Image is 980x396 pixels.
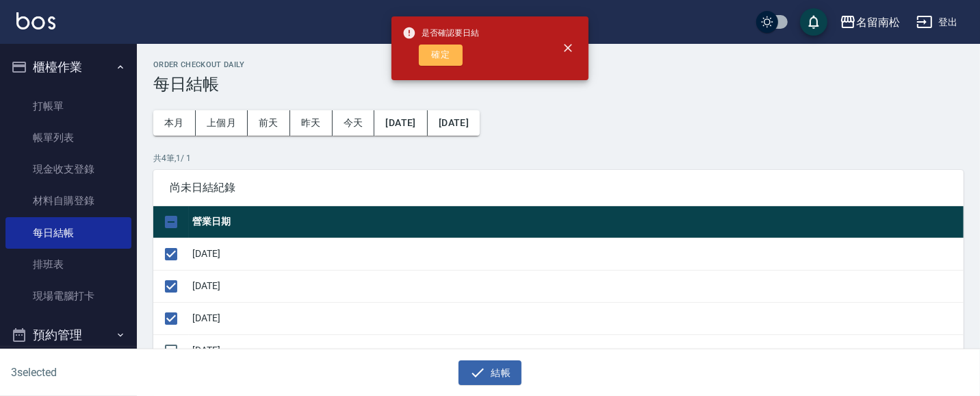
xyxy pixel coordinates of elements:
button: save [800,8,827,36]
a: 打帳單 [5,90,131,122]
button: close [553,33,583,63]
button: 預約管理 [5,317,131,353]
p: 共 4 筆, 1 / 1 [153,152,964,164]
button: 確定 [419,45,463,66]
button: 櫃檯作業 [5,49,131,85]
th: 營業日期 [189,206,964,238]
button: 今天 [333,110,375,136]
button: 昨天 [290,110,333,136]
h6: 3 selected [11,364,242,381]
h2: Order checkout daily [153,60,964,69]
span: 尚未日結紀錄 [170,181,947,195]
button: 結帳 [459,360,522,386]
td: [DATE] [189,238,964,270]
span: 是否確認要日結 [402,26,479,40]
img: Logo [16,12,55,29]
button: [DATE] [428,110,480,136]
a: 現金收支登錄 [5,153,131,185]
a: 材料自購登錄 [5,185,131,216]
div: 名留南松 [856,14,900,31]
a: 每日結帳 [5,217,131,249]
a: 現場電腦打卡 [5,280,131,312]
td: [DATE] [189,302,964,334]
td: [DATE] [189,270,964,302]
a: 排班表 [5,249,131,280]
button: 本月 [153,110,196,136]
a: 帳單列表 [5,122,131,153]
button: 前天 [248,110,290,136]
h3: 每日結帳 [153,75,964,94]
td: [DATE] [189,334,964,367]
button: 上個月 [196,110,248,136]
button: 登出 [911,10,964,35]
button: 名留南松 [834,8,905,36]
button: [DATE] [374,110,427,136]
